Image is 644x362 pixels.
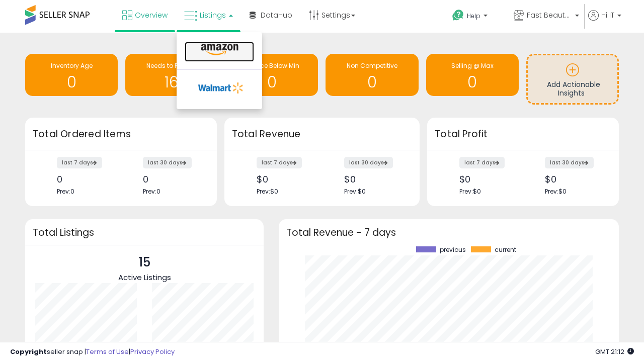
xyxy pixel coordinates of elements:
span: Prev: $0 [344,187,366,196]
h1: 0 [431,74,514,90]
span: Prev: 0 [143,187,160,196]
span: previous [440,246,466,253]
label: last 30 days [143,157,192,168]
label: last 7 days [459,157,505,168]
span: Prev: $0 [257,187,278,196]
div: seller snap | | [10,347,175,357]
span: Active Listings [118,272,171,283]
span: Non Competitive [347,61,397,70]
a: Non Competitive 0 [326,54,418,96]
h1: 16 [130,74,213,90]
span: Inventory Age [51,61,93,70]
a: Add Actionable Insights [528,55,617,103]
a: Needs to Reprice 16 [125,54,218,96]
div: $0 [257,174,314,185]
div: $0 [459,174,516,185]
span: Listings [200,10,226,20]
a: Selling @ Max 0 [426,54,519,96]
a: Help [444,2,505,33]
label: last 7 days [57,157,102,168]
strong: Copyright [10,347,47,356]
h1: 0 [331,74,413,90]
h3: Total Revenue [232,127,412,141]
a: Privacy Policy [130,347,175,356]
span: Overview [135,10,168,20]
span: Hi IT [601,10,614,20]
span: Prev: $0 [459,187,481,196]
a: Terms of Use [86,347,129,356]
p: 15 [118,253,171,272]
label: last 30 days [344,157,393,168]
span: Fast Beauty ([GEOGRAPHIC_DATA]) [527,10,572,20]
i: Get Help [452,9,464,22]
span: DataHub [261,10,292,20]
div: $0 [545,174,601,185]
div: 0 [57,174,113,185]
a: BB Price Below Min 0 [225,54,318,96]
h3: Total Revenue - 7 days [286,229,611,236]
span: Selling @ Max [451,61,494,70]
span: Needs to Reprice [146,61,197,70]
span: BB Price Below Min [244,61,299,70]
div: $0 [344,174,402,185]
span: 2025-09-9 21:12 GMT [595,347,634,356]
label: last 30 days [545,157,594,168]
h3: Total Ordered Items [33,127,209,141]
span: Prev: 0 [57,187,74,196]
div: 0 [143,174,199,185]
h1: 0 [30,74,113,90]
h1: 0 [230,74,313,90]
span: Prev: $0 [545,187,567,196]
h3: Total Profit [435,127,611,141]
a: Hi IT [588,10,621,33]
span: Help [467,12,480,20]
span: Add Actionable Insights [547,79,600,99]
span: current [495,246,516,253]
h3: Total Listings [33,229,256,236]
a: Inventory Age 0 [25,54,118,96]
label: last 7 days [257,157,302,168]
